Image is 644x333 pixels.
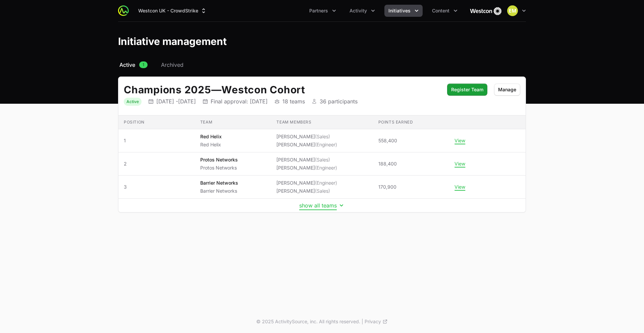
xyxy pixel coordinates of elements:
[118,5,129,16] img: ActivitySource
[124,160,190,167] span: 2
[378,184,396,190] span: 170,900
[428,5,462,17] button: Content
[129,5,462,17] div: Main navigation
[124,84,440,96] h2: Champions 2025 Westcon Cohort
[315,188,330,194] span: (Sales)
[362,318,363,325] span: |
[384,5,423,17] button: Initiatives
[124,184,190,190] span: 3
[118,115,195,129] th: Position
[315,134,330,139] span: (Sales)
[276,188,337,194] li: [PERSON_NAME]
[118,61,149,69] a: Active1
[305,5,340,17] button: Partners
[271,115,373,129] th: Team members
[320,98,358,105] p: 36 participants
[315,142,337,147] span: (Engineer)
[432,7,449,14] span: Content
[200,188,238,194] p: Barrier Networks
[454,184,465,190] button: View
[454,161,465,167] button: View
[454,138,465,144] button: View
[134,5,211,17] button: Westcon UK - CrowdStrike
[447,84,487,96] button: Register Team
[388,7,411,14] span: Initiatives
[211,98,268,105] p: Final approval: [DATE]
[315,180,337,186] span: (Engineer)
[451,86,483,94] span: Register Team
[118,77,526,212] div: Initiative details
[276,156,337,163] li: [PERSON_NAME]
[345,5,379,17] button: Activity
[118,61,526,69] nav: Initiative activity log navigation
[384,5,423,17] div: Initiatives menu
[256,318,360,325] p: © 2025 ActivitySource, inc. All rights reserved.
[119,61,135,69] span: Active
[470,4,502,17] img: Westcon UK
[428,5,462,17] div: Content menu
[373,115,449,129] th: Points earned
[498,86,516,94] span: Manage
[365,318,388,325] a: Privacy
[200,141,222,148] p: Red Helix
[507,5,518,16] img: Eric Mingus
[276,133,337,140] li: [PERSON_NAME]
[195,115,271,129] th: Team
[211,84,222,96] span: —
[200,156,238,163] p: Protos Networks
[494,84,520,96] button: Manage
[315,165,337,171] span: (Engineer)
[378,160,397,167] span: 188,400
[378,137,397,144] span: 558,400
[305,5,340,17] div: Partners menu
[118,35,227,47] h1: Initiative management
[315,157,330,162] span: (Sales)
[160,61,185,69] a: Archived
[124,137,190,144] span: 1
[134,5,211,17] div: Supplier switch menu
[156,98,196,105] p: [DATE] - [DATE]
[276,141,337,148] li: [PERSON_NAME]
[276,180,337,186] li: [PERSON_NAME]
[200,180,238,186] p: Barrier Networks
[200,164,238,171] p: Protos Networks
[299,202,345,209] button: show all teams
[282,98,305,105] p: 18 teams
[200,133,222,140] p: Red Helix
[350,7,367,14] span: Activity
[309,7,328,14] span: Partners
[345,5,379,17] div: Activity menu
[161,61,183,69] span: Archived
[276,164,337,171] li: [PERSON_NAME]
[139,61,148,68] span: 1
